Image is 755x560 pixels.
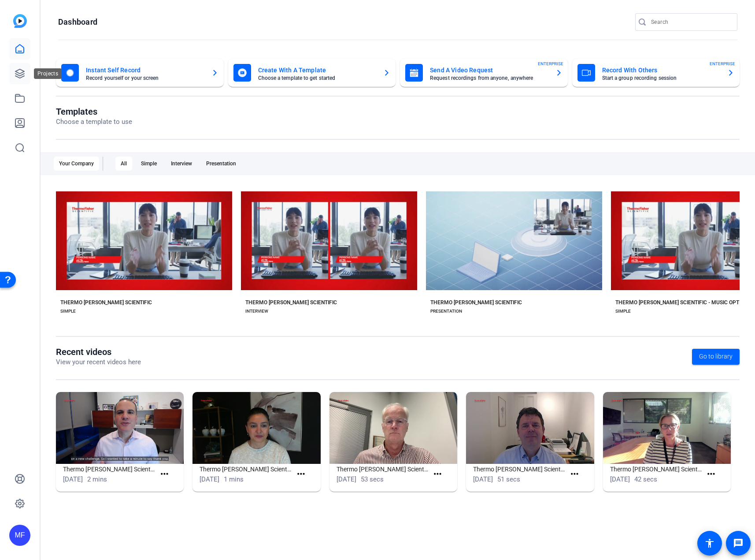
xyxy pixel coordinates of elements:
[63,475,83,483] span: [DATE]
[87,475,107,483] span: 2 mins
[258,75,377,81] mat-card-subtitle: Choose a template to get started
[13,14,27,28] img: blue-gradient.svg
[192,392,320,464] img: Thermo Fisher Scientific Simple (42959)
[56,117,132,127] p: Choose a template to use
[733,538,744,549] mat-icon: message
[337,475,356,483] span: [DATE]
[602,65,721,75] mat-card-title: Record With Others
[245,308,268,315] div: INTERVIEW
[200,475,219,483] span: [DATE]
[258,65,377,75] mat-card-title: Create With A Template
[615,299,748,306] div: THERMO [PERSON_NAME] SCIENTIFIC - MUSIC OPTION
[86,75,204,81] mat-card-subtitle: Record yourself or your screen
[704,538,715,549] mat-icon: accessibility
[430,75,548,81] mat-card-subtitle: Request recordings from anyone, anywhere
[86,65,204,75] mat-card-title: Instant Self Record
[56,392,184,464] img: Thermo Fisher Scientific Simple (44058)
[56,357,141,367] p: View your recent videos here
[634,475,657,483] span: 42 secs
[651,17,730,27] input: Search
[361,475,384,483] span: 53 secs
[115,157,132,171] div: All
[706,469,717,480] mat-icon: more_horiz
[430,65,548,75] mat-card-title: Send A Video Request
[56,59,224,87] button: Instant Self RecordRecord yourself or your screen
[603,392,731,464] img: Thermo Fisher Scientific Simple (42504)
[610,464,703,474] h1: Thermo [PERSON_NAME] Scientific Simple (42504)
[56,106,132,117] h1: Templates
[54,157,99,171] div: Your Company
[228,59,396,87] button: Create With A TemplateChoose a template to get started
[473,464,566,474] h1: Thermo [PERSON_NAME] Scientific Simple (42757)
[572,59,740,87] button: Record With OthersStart a group recording sessionENTERPRISE
[136,157,162,171] div: Simple
[430,308,462,315] div: PRESENTATION
[400,59,568,87] button: Send A Video RequestRequest recordings from anyone, anywhereENTERPRISE
[430,299,522,306] div: THERMO [PERSON_NAME] SCIENTIFIC
[329,392,457,464] img: Thermo Fisher Scientific Simple (42958)
[538,60,563,67] span: ENTERPRISE
[710,60,735,67] span: ENTERPRISE
[60,308,76,315] div: SIMPLE
[432,469,443,480] mat-icon: more_horiz
[466,392,594,464] img: Thermo Fisher Scientific Simple (42757)
[9,525,30,546] div: MF
[615,308,631,315] div: SIMPLE
[602,75,721,81] mat-card-subtitle: Start a group recording session
[692,349,740,365] a: Go to library
[34,68,62,79] div: Projects
[497,475,520,483] span: 51 secs
[224,475,244,483] span: 1 mins
[296,469,307,480] mat-icon: more_horiz
[201,157,241,171] div: Presentation
[159,469,170,480] mat-icon: more_horiz
[610,475,630,483] span: [DATE]
[699,352,733,361] span: Go to library
[473,475,493,483] span: [DATE]
[245,299,337,306] div: THERMO [PERSON_NAME] SCIENTIFIC
[60,299,152,306] div: THERMO [PERSON_NAME] SCIENTIFIC
[63,464,155,474] h1: Thermo [PERSON_NAME] Scientific Simple (44058)
[58,17,97,27] h1: Dashboard
[200,464,292,474] h1: Thermo [PERSON_NAME] Scientific Simple (42959)
[166,157,197,171] div: Interview
[569,469,580,480] mat-icon: more_horiz
[56,347,141,357] h1: Recent videos
[337,464,429,474] h1: Thermo [PERSON_NAME] Scientific Simple (42958)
